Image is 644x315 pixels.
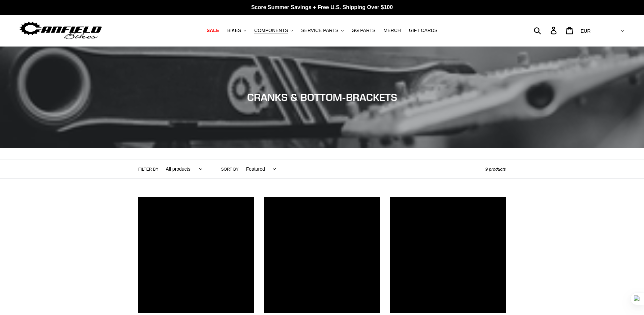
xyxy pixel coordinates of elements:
input: Search [537,23,555,38]
span: SERVICE PARTS [301,28,338,33]
span: 9 products [485,167,506,172]
span: GG PARTS [352,28,376,33]
a: MERCH [380,26,404,35]
span: SALE [207,28,219,33]
span: COMPONENTS [254,28,288,33]
a: GG PARTS [348,26,379,35]
button: COMPONENTS [251,26,296,35]
a: SALE [203,26,223,35]
span: GIFT CARDS [409,28,438,33]
button: SERVICE PARTS [298,26,347,35]
button: BIKES [224,26,250,35]
label: Sort by [221,166,239,172]
label: Filter by [138,166,158,172]
span: MERCH [384,28,401,33]
img: Canfield Bikes [19,20,103,41]
a: GIFT CARDS [406,26,441,35]
span: BIKES [227,28,241,33]
span: CRANKS & BOTTOM-BRACKETS [247,91,397,103]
